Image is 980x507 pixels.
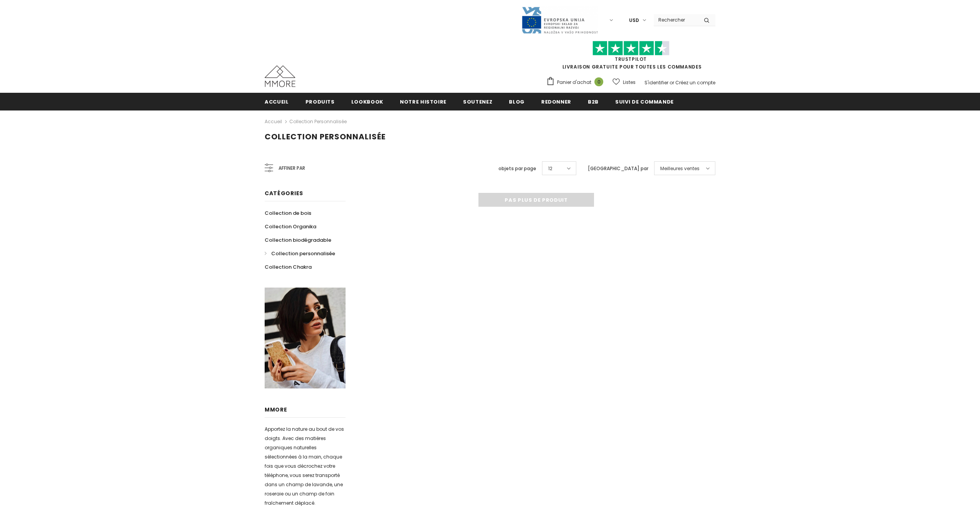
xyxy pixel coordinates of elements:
[289,118,347,125] a: Collection personnalisée
[265,131,386,142] span: Collection personnalisée
[629,17,639,24] span: USD
[654,14,698,25] input: Search Site
[675,79,715,86] a: Créez un compte
[546,44,715,70] span: LIVRAISON GRATUITE POUR TOUTES LES COMMANDES
[509,93,525,110] a: Blog
[265,98,289,105] span: Accueil
[594,77,603,86] span: 0
[521,6,598,34] img: Javni Razpis
[623,79,636,86] span: Listes
[265,263,312,271] span: Collection Chakra
[265,236,331,244] span: Collection biodégradable
[548,165,552,172] span: 12
[521,17,598,23] a: Javni Razpis
[644,79,668,86] a: S'identifier
[541,98,571,105] span: Redonner
[400,93,446,110] a: Notre histoire
[546,77,607,88] a: Panier d'achat 0
[351,98,383,105] span: Lookbook
[265,260,312,274] a: Collection Chakra
[615,98,674,105] span: Suivi de commande
[615,56,647,62] a: TrustPilot
[265,233,331,247] a: Collection biodégradable
[271,250,335,257] span: Collection personnalisée
[615,93,674,110] a: Suivi de commande
[265,117,282,126] a: Accueil
[265,65,295,87] img: Cas MMORE
[305,98,335,105] span: Produits
[670,79,674,86] span: or
[498,165,536,172] label: objets par page
[509,98,525,105] span: Blog
[612,75,636,89] a: Listes
[592,41,670,56] img: Faites confiance aux étoiles pilotes
[265,223,316,230] span: Collection Organika
[463,98,492,105] span: soutenez
[265,209,311,217] span: Collection de bois
[400,98,446,105] span: Notre histoire
[588,98,599,105] span: B2B
[265,189,303,197] span: Catégories
[265,247,335,260] a: Collection personnalisée
[351,93,383,110] a: Lookbook
[305,93,335,110] a: Produits
[265,206,311,220] a: Collection de bois
[265,406,287,413] span: MMORE
[588,165,648,172] label: [GEOGRAPHIC_DATA] par
[265,93,289,110] a: Accueil
[463,93,492,110] a: soutenez
[588,93,599,110] a: B2B
[279,164,305,172] span: Affiner par
[265,220,316,233] a: Collection Organika
[541,93,571,110] a: Redonner
[660,165,700,172] span: Meilleures ventes
[557,79,591,86] span: Panier d'achat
